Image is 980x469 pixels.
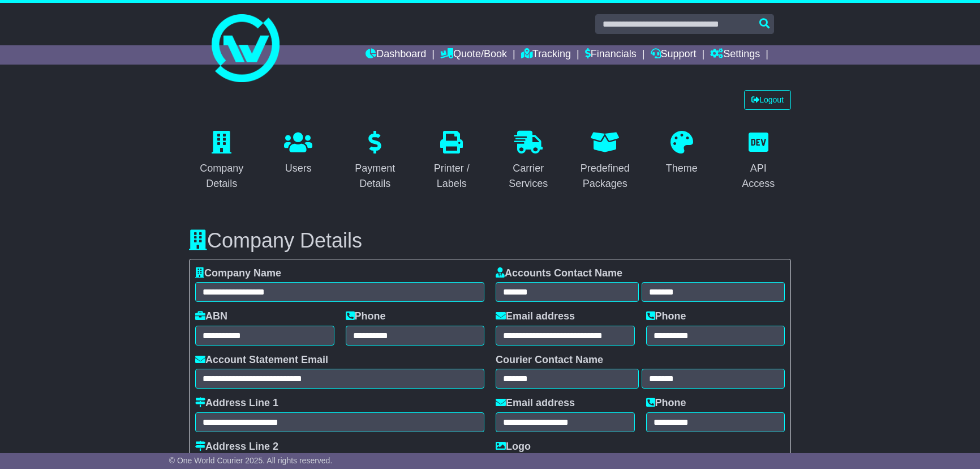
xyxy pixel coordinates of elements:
[659,127,705,180] a: Theme
[580,161,631,191] div: Predefined Packages
[346,310,386,323] label: Phone
[342,127,408,195] a: Payment Details
[196,161,247,191] div: Company Details
[726,127,792,195] a: API Access
[646,397,686,410] label: Phone
[195,267,281,280] label: Company Name
[744,90,791,110] a: Logout
[503,161,554,191] div: Carrier Services
[651,45,697,65] a: Support
[195,310,227,323] label: ABN
[189,127,255,195] a: Company Details
[169,456,333,465] span: © One World Courier 2025. All rights reserved.
[195,354,328,366] label: Account Statement Email
[189,229,791,252] h3: Company Details
[496,310,575,323] label: Email address
[440,45,507,65] a: Quote/Book
[419,127,485,195] a: Printer / Labels
[733,161,784,191] div: API Access
[427,161,478,191] div: Printer / Labels
[646,310,686,323] label: Phone
[496,397,575,410] label: Email address
[585,45,637,65] a: Financials
[496,354,603,366] label: Courier Contact Name
[277,127,320,180] a: Users
[496,441,531,453] label: Logo
[366,45,426,65] a: Dashboard
[496,267,622,280] label: Accounts Contact Name
[195,441,278,453] label: Address Line 2
[573,127,638,195] a: Predefined Packages
[195,397,278,410] label: Address Line 1
[350,161,401,191] div: Payment Details
[666,161,698,176] div: Theme
[710,45,760,65] a: Settings
[521,45,571,65] a: Tracking
[496,127,561,195] a: Carrier Services
[284,161,312,176] div: Users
